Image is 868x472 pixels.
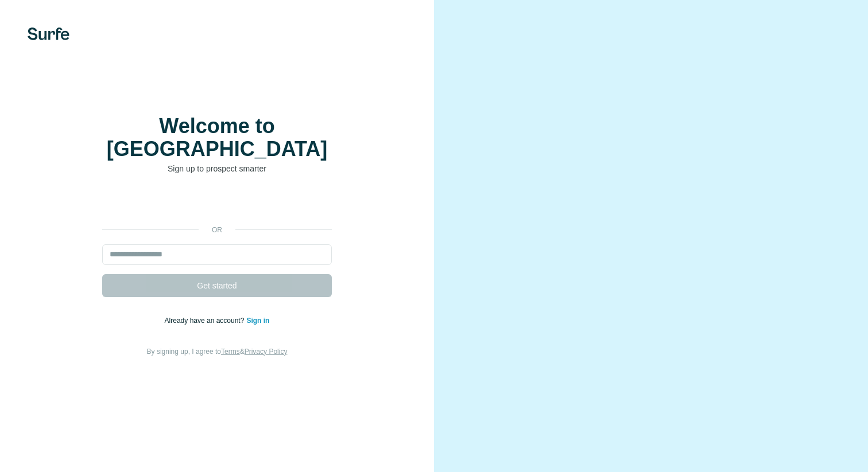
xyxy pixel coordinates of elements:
[102,163,332,174] p: Sign up to prospect smarter
[165,317,247,325] span: Already have an account?
[199,225,235,235] p: or
[246,317,269,325] a: Sign in
[28,28,69,40] img: Surfe's logo
[102,115,332,161] h1: Welcome to [GEOGRAPHIC_DATA]
[245,348,288,356] a: Privacy Policy
[221,348,240,356] a: Terms
[96,192,338,217] iframe: Sign in with Google Button
[147,348,288,356] span: By signing up, I agree to &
